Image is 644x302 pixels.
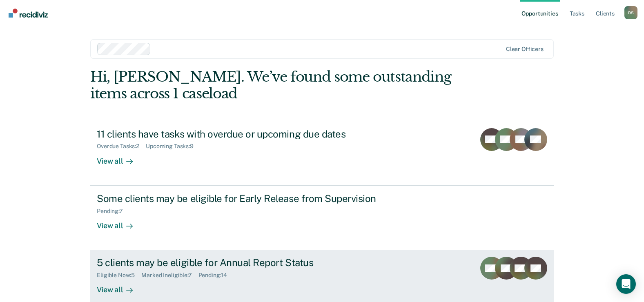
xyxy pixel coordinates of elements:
div: Some clients may be eligible for Early Release from Supervision [97,193,383,204]
div: View all [97,150,143,166]
button: Profile dropdown button [624,6,637,19]
div: View all [97,214,143,230]
a: Some clients may be eligible for Early Release from SupervisionPending:7View all [90,186,554,250]
div: 11 clients have tasks with overdue or upcoming due dates [97,128,383,140]
div: Open Intercom Messenger [616,274,636,294]
div: Eligible Now : 5 [97,272,141,279]
div: Overdue Tasks : 2 [97,143,146,150]
div: Marked Ineligible : 7 [141,272,198,279]
div: 5 clients may be eligible for Annual Report Status [97,257,383,269]
div: View all [97,279,143,295]
img: Recidiviz [9,9,48,18]
div: Pending : 14 [198,272,234,279]
div: Clear officers [506,46,544,53]
div: Pending : 7 [97,208,129,215]
div: Hi, [PERSON_NAME]. We’ve found some outstanding items across 1 caseload [90,69,461,102]
div: D S [624,6,637,19]
div: Upcoming Tasks : 9 [146,143,200,150]
a: 11 clients have tasks with overdue or upcoming due datesOverdue Tasks:2Upcoming Tasks:9View all [90,122,554,186]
